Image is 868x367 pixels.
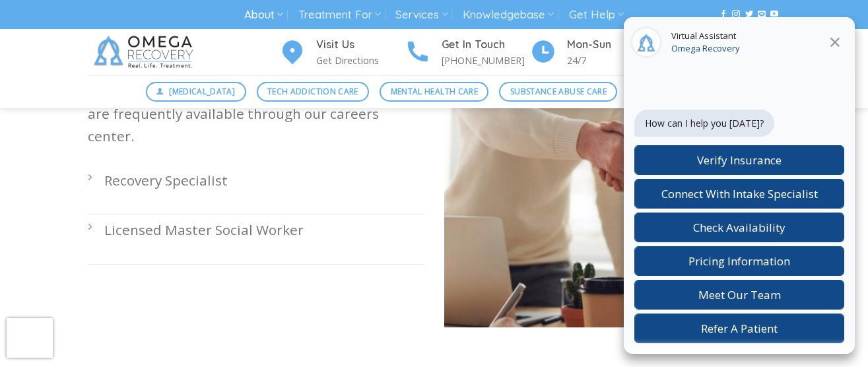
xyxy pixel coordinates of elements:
[442,36,530,53] h4: Get In Touch
[104,219,424,241] p: Licensed Master Social Worker
[463,3,554,27] a: Knowledgebase
[442,53,530,68] p: [PHONE_NUMBER]
[567,36,655,53] h4: Mon-Sun
[405,36,530,69] a: Get In Touch [PHONE_NUMBER]
[279,36,405,69] a: Visit Us Get Directions
[732,10,740,19] a: Follow on Instagram
[257,82,370,102] a: Tech Addiction Care
[745,10,753,19] a: Follow on Twitter
[510,85,607,98] span: Substance Abuse Care
[169,85,235,98] span: [MEDICAL_DATA]
[770,10,778,19] a: Follow on YouTube
[758,10,766,19] a: Send us an email
[88,81,424,147] p: Available Positions examples of job openings that are frequently available through our careers ce...
[380,82,488,102] a: Mental Health Care
[316,36,405,53] h4: Visit Us
[499,82,617,102] a: Substance Abuse Care
[88,29,203,75] img: Omega Recovery
[569,3,624,27] a: Get Help
[244,3,283,27] a: About
[395,3,448,27] a: Services
[719,10,727,19] a: Follow on Facebook
[298,3,381,27] a: Treatment For
[316,53,405,68] p: Get Directions
[391,85,478,98] span: Mental Health Care
[146,82,246,102] a: [MEDICAL_DATA]
[104,170,424,191] p: Recovery Specialist
[567,53,655,68] p: 24/7
[267,85,358,98] span: Tech Addiction Care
